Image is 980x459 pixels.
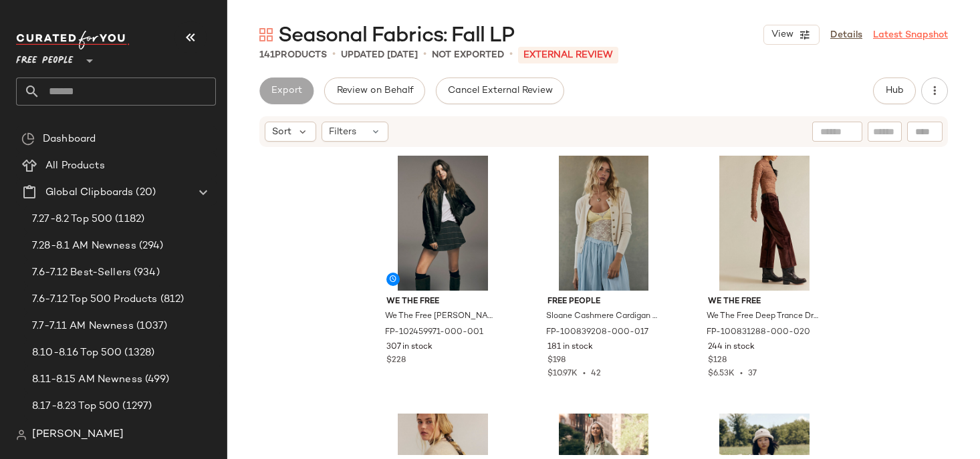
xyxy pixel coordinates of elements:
span: 7.7-7.11 AM Newness [32,319,134,334]
img: 102459971_001_0 [376,156,510,291]
span: • [332,47,336,63]
p: updated [DATE] [341,48,418,62]
span: We The Free [PERSON_NAME] Leather Moto Jacket at Free People in Black, Size: S [385,311,498,323]
span: We The Free Deep Trance Dropped Corduroy Jeans at Free People in Brown, Size: 30 [707,311,820,323]
span: (1182) [112,212,144,227]
span: (812) [158,292,185,307]
span: 7.6-7.12 Top 500 Products [32,292,158,307]
span: Hub [885,86,904,96]
span: 307 in stock [386,341,433,353]
img: 100831288_020_c [697,156,832,291]
span: (20) [133,185,156,200]
span: • [578,369,591,378]
span: Cancel External Review [447,86,553,96]
span: • [423,47,426,63]
button: View [763,25,820,45]
span: $10.97K [547,369,578,378]
span: 42 [591,369,601,378]
span: FP-102459971-000-001 [385,327,483,339]
img: svg%3e [16,430,27,440]
span: $128 [708,355,727,367]
img: cfy_white_logo.C9jOOHJF.svg [16,31,130,49]
span: FP-100839208-000-017 [546,327,648,339]
span: 8.17-8.23 Top 500 [32,399,120,414]
span: • [509,47,513,63]
span: View [771,29,793,40]
span: (1297) [120,399,152,414]
img: svg%3e [259,28,273,41]
p: External REVIEW [518,47,618,63]
span: FP-100831288-000-020 [707,327,810,339]
span: Review on Behalf [336,86,413,96]
span: (294) [136,239,164,254]
span: Seasonal Fabrics: Fall LP [278,23,514,49]
a: Details [830,28,862,42]
button: Hub [873,78,916,104]
span: [PERSON_NAME] [32,427,124,443]
img: 100839208_017_0 [537,156,671,291]
button: Review on Behalf [324,78,424,104]
span: Sort [272,125,291,139]
span: Sloane Cashmere Cardigan by Free People in White, Size: L [546,311,659,323]
span: Global Clipboards [45,185,133,200]
a: Latest Snapshot [873,28,948,42]
span: 8.11-8.15 AM Newness [32,372,142,388]
span: We The Free [386,296,499,308]
span: (499) [142,372,170,388]
span: Filters [329,125,356,139]
span: All Products [45,158,105,174]
span: $228 [386,355,406,367]
div: Products [259,48,327,62]
span: (934) [131,265,160,281]
img: svg%3e [21,132,35,146]
span: Dashboard [43,132,96,147]
span: • [735,369,748,378]
span: 244 in stock [708,341,755,353]
span: We The Free [708,296,821,308]
span: 141 [259,50,275,60]
span: (1037) [134,319,168,334]
p: Not Exported [432,48,504,62]
span: $6.53K [708,369,735,378]
span: 7.28-8.1 AM Newness [32,239,136,254]
span: (1328) [122,345,154,361]
span: 8.10-8.16 Top 500 [32,345,122,361]
span: $198 [547,355,566,367]
span: Free People [547,296,660,308]
button: Cancel External Review [436,78,564,104]
span: 37 [748,369,757,378]
span: 7.27-8.2 Top 500 [32,212,112,227]
span: 181 in stock [547,341,593,353]
span: 7.6-7.12 Best-Sellers [32,265,131,281]
span: Free People [16,45,74,69]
